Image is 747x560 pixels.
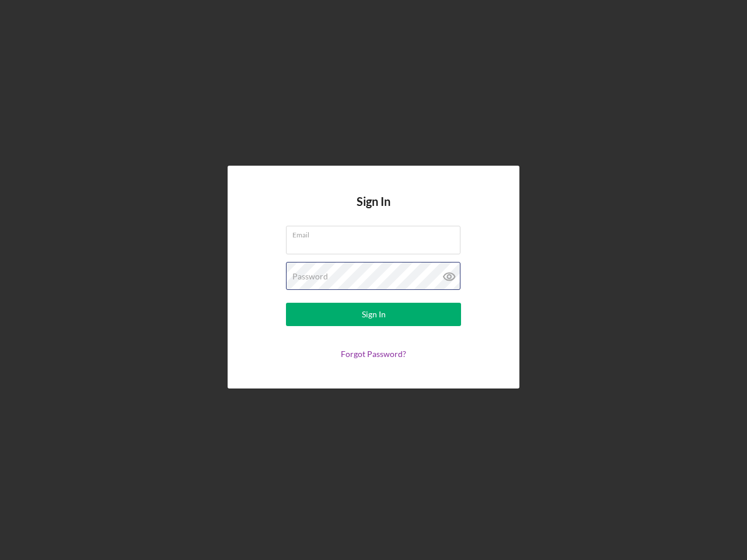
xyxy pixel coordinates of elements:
[292,272,328,281] label: Password
[286,303,461,326] button: Sign In
[341,349,406,359] a: Forgot Password?
[292,226,460,239] label: Email
[362,303,386,326] div: Sign In
[357,195,390,226] h4: Sign In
